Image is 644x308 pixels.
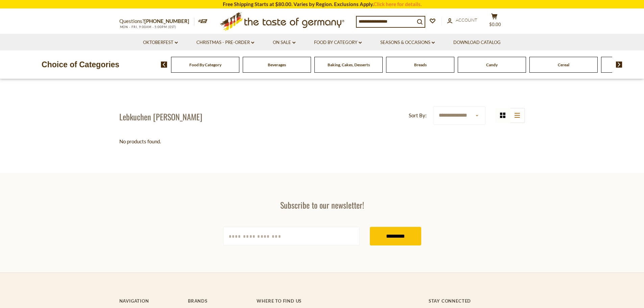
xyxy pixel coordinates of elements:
[489,22,501,27] span: $0.00
[447,17,477,24] a: Account
[328,62,370,67] a: Baking, Cakes, Desserts
[456,17,477,23] span: Account
[484,13,505,30] button: $0.00
[119,112,202,122] h1: Lebkuchen [PERSON_NAME]
[374,1,422,7] a: Click here for details.
[223,200,421,210] h3: Subscribe to our newsletter!
[119,17,194,26] p: Questions?
[486,62,498,67] a: Candy
[273,39,295,46] a: On Sale
[188,298,250,304] h4: Brands
[268,62,286,67] a: Beverages
[429,298,525,304] h4: Stay Connected
[119,298,181,304] h4: Navigation
[380,39,435,46] a: Seasons & Occasions
[119,25,177,29] span: MON - FRI, 9:00AM - 5:00PM (EST)
[616,62,622,68] img: next arrow
[409,111,427,120] label: Sort By:
[119,137,525,146] div: No products found.
[414,62,427,67] a: Breads
[257,298,401,304] h4: Where to find us
[196,39,254,46] a: Christmas - PRE-ORDER
[144,18,189,24] a: [PHONE_NUMBER]
[161,62,167,68] img: previous arrow
[314,39,362,46] a: Food By Category
[453,39,501,46] a: Download Catalog
[558,62,569,67] a: Cereal
[189,62,221,67] a: Food By Category
[143,39,178,46] a: Oktoberfest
